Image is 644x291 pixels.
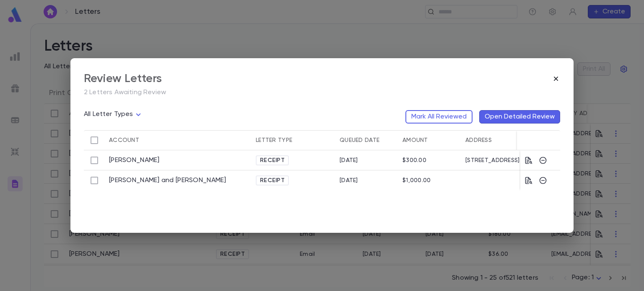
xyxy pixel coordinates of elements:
div: [STREET_ADDRESS] [461,150,608,170]
div: Amount [402,130,428,150]
div: Letter Type [256,130,292,150]
p: 2 Letters Awaiting Review [84,88,560,97]
div: Review Letters [84,72,162,86]
div: $300.00 [402,157,426,164]
div: Queued Date [340,130,379,150]
div: Address [461,130,608,150]
span: Receipt [257,157,288,164]
div: 3/31/2025 [340,177,358,184]
button: Preview [525,176,533,185]
div: Queued Date [335,130,398,150]
div: Account [109,130,139,150]
button: Open Detailed Review [479,110,560,124]
a: [PERSON_NAME] [109,156,160,165]
div: Letter Type [252,130,335,150]
button: Skip [539,176,547,185]
a: [PERSON_NAME] and [PERSON_NAME] [109,176,226,185]
button: Mark All Reviewed [405,110,473,124]
div: Account [105,130,252,150]
span: All Letter Types [84,111,133,118]
button: Skip [539,156,547,165]
div: Amount [398,130,461,150]
div: $1,000.00 [402,177,431,184]
button: Preview [525,156,533,165]
div: 2/26/2025 [340,157,358,164]
div: Address [465,130,492,150]
span: Receipt [257,177,288,184]
div: All Letter Types [84,108,143,121]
